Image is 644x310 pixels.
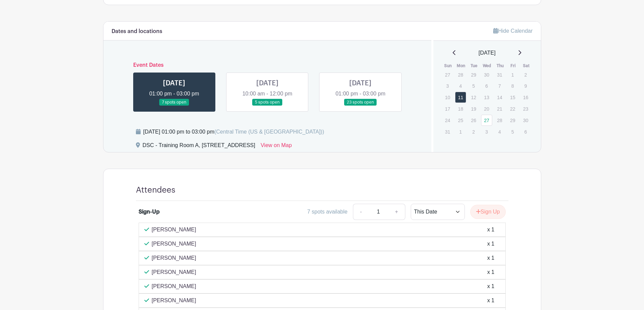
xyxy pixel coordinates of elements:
h6: Dates and locations [112,28,162,35]
p: 20 [481,104,492,114]
p: 7 [494,81,505,91]
th: Thu [494,62,507,69]
p: [PERSON_NAME] [152,297,196,305]
p: 31 [442,126,453,137]
p: [PERSON_NAME] [152,268,196,276]
th: Fri [507,62,520,69]
th: Mon [455,62,468,69]
th: Tue [468,62,481,69]
p: 28 [455,69,466,80]
p: [PERSON_NAME] [152,282,196,290]
a: - [353,204,368,220]
p: 31 [494,69,505,80]
span: (Central Time (US & [GEOGRAPHIC_DATA])) [214,129,324,135]
div: x 1 [487,268,494,276]
h6: Event Dates [128,62,407,68]
p: 6 [481,81,492,91]
div: 7 spots available [307,208,348,216]
div: x 1 [487,297,494,305]
p: 17 [442,104,453,114]
p: 23 [520,104,531,114]
p: 4 [494,126,505,137]
button: Sign Up [470,205,506,219]
p: 3 [481,126,492,137]
p: 21 [494,104,505,114]
div: x 1 [487,226,494,234]
p: 30 [481,69,492,80]
p: 2 [468,126,479,137]
a: + [388,204,405,220]
div: x 1 [487,254,494,262]
p: 22 [507,104,518,114]
p: 29 [468,69,479,80]
div: Sign-Up [139,208,160,216]
p: 3 [442,81,453,91]
p: 27 [442,69,453,80]
p: 6 [520,126,531,137]
div: x 1 [487,282,494,290]
p: 1 [455,126,466,137]
th: Wed [481,62,494,69]
a: 11 [455,92,466,103]
div: DSC - Training Room A, [STREET_ADDRESS] [143,141,255,152]
h4: Attendees [136,185,175,195]
p: 26 [468,115,479,125]
p: 24 [442,115,453,125]
p: 2 [520,69,531,80]
p: 19 [468,104,479,114]
a: Hide Calendar [493,28,532,34]
th: Sat [520,62,533,69]
p: 9 [520,81,531,91]
p: [PERSON_NAME] [152,240,196,248]
th: Sun [442,62,455,69]
p: 12 [468,92,479,103]
a: 27 [481,115,492,126]
p: 1 [507,69,518,80]
p: 5 [468,81,479,91]
p: 25 [455,115,466,125]
p: 18 [455,104,466,114]
p: 28 [494,115,505,125]
p: 8 [507,81,518,91]
p: 16 [520,92,531,103]
p: [PERSON_NAME] [152,254,196,262]
p: 4 [455,81,466,91]
p: 5 [507,126,518,137]
p: 13 [481,92,492,103]
div: [DATE] 01:00 pm to 03:00 pm [143,128,324,136]
p: 14 [494,92,505,103]
a: View on Map [261,141,292,152]
p: [PERSON_NAME] [152,226,196,234]
p: 30 [520,115,531,125]
p: 10 [442,92,453,103]
p: 29 [507,115,518,125]
span: [DATE] [479,49,496,57]
p: 15 [507,92,518,103]
div: x 1 [487,240,494,248]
